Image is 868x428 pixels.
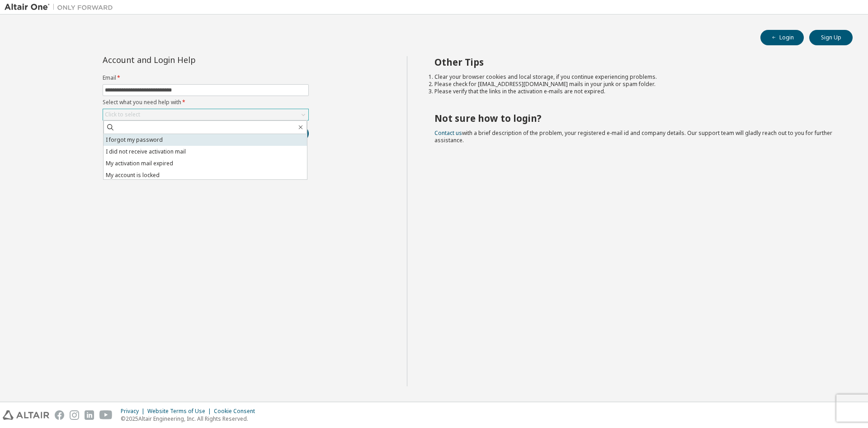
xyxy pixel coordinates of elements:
[214,408,260,415] div: Cookie Consent
[85,410,94,420] img: linkedin.svg
[104,134,307,146] li: I forgot my password
[434,88,837,95] li: Please verify that the links in the activation e-mails are not expired.
[5,3,118,12] img: Altair One
[434,112,837,124] h2: Not sure how to login?
[103,56,268,63] div: Account and Login Help
[3,410,49,420] img: altair_logo.svg
[55,410,64,420] img: facebook.svg
[103,99,309,106] label: Select what you need help with
[105,111,140,118] div: Click to select
[121,415,260,423] p: © 2025 Altair Engineering, Inc. All Rights Reserved.
[121,408,147,415] div: Privacy
[147,408,214,415] div: Website Terms of Use
[760,30,804,45] button: Login
[103,109,308,120] div: Click to select
[434,56,837,68] h2: Other Tips
[99,410,113,420] img: youtube.svg
[434,73,837,81] li: Clear your browser cookies and local storage, if you continue experiencing problems.
[70,410,79,420] img: instagram.svg
[103,74,309,82] label: Email
[434,81,837,88] li: Please check for [EMAIL_ADDRESS][DOMAIN_NAME] mails in your junk or spam folder.
[434,129,462,137] a: Contact us
[809,30,853,45] button: Sign Up
[434,129,832,144] span: with a brief description of the problem, your registered e-mail id and company details. Our suppo...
